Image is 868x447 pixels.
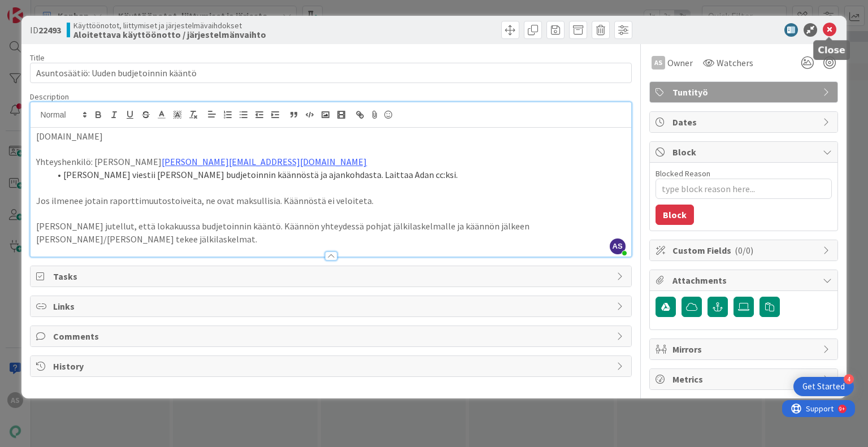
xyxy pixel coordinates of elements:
span: Käyttöönotot, liittymiset ja järjestelmävaihdokset [73,21,266,30]
span: Dates [672,115,817,129]
span: History [53,359,610,373]
span: Description [30,92,69,102]
span: Block [672,145,817,159]
div: 4 [844,374,854,384]
label: Title [30,53,45,63]
div: Open Get Started checklist, remaining modules: 4 [793,377,854,396]
span: Tuntityö [672,85,817,99]
span: Support [24,2,51,15]
span: Attachments [672,274,817,287]
p: Jos ilmenee jotain raporttimuutostoiveita, ne ovat maksullisia. Käännöstä ei veloiteta. [36,194,625,207]
span: Comments [53,329,610,343]
li: [PERSON_NAME] viestii [PERSON_NAME] budjetoinnin käännöstä ja ajankohdasta. Laittaa Adan cc:ksi. [50,168,625,181]
p: Yhteyshenkilö: [PERSON_NAME] [36,155,625,168]
div: 9+ [57,5,63,14]
span: Links [53,300,610,313]
p: [DOMAIN_NAME] [36,130,625,143]
span: ID [30,23,61,37]
div: AS [652,56,665,70]
a: [PERSON_NAME][EMAIL_ADDRESS][DOMAIN_NAME] [162,156,367,167]
span: ( 0/0 ) [735,245,753,256]
b: Aloitettava käyttöönotto / järjestelmänvaihto [73,30,266,39]
label: Blocked Reason [656,168,710,179]
span: Metrics [672,372,817,386]
button: Block [656,205,694,225]
h5: Close [818,45,845,55]
p: [PERSON_NAME] jutellut, että lokakuussa budjetoinnin kääntö. Käännön yhteydessä pohjat jälkilaske... [36,220,625,245]
span: Tasks [53,270,610,283]
span: Mirrors [672,342,817,356]
b: 22493 [38,24,61,36]
span: Watchers [717,56,753,70]
div: Get Started [802,381,845,392]
span: Custom Fields [672,244,817,257]
span: Owner [667,56,693,70]
span: AS [610,238,626,254]
input: type card name here... [30,63,631,83]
